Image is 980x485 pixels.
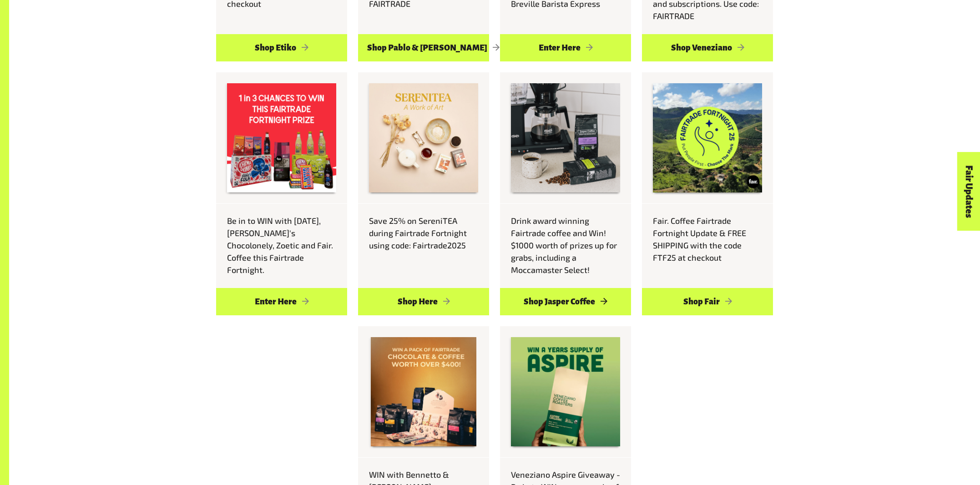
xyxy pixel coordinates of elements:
a: Shop Here [358,288,489,315]
a: Shop Fair [642,288,773,315]
a: Shop Pablo & [PERSON_NAME] [358,34,489,61]
a: Shop Etiko [216,34,347,61]
a: Shop Jasper Coffee [500,288,631,315]
a: Enter Here [500,34,631,61]
a: Shop Veneziano [642,34,773,61]
a: Enter Here [216,288,347,315]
